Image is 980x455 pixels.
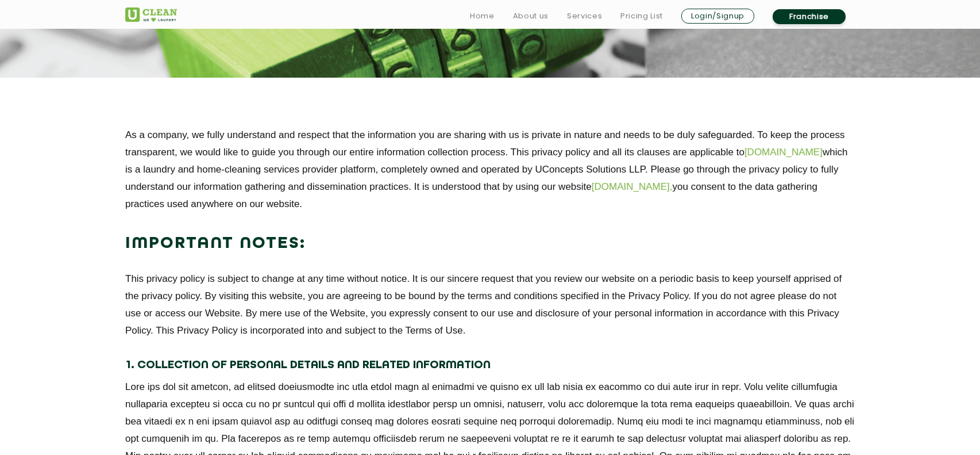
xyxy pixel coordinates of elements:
[773,9,846,24] a: Franchise
[744,144,823,161] a: [DOMAIN_NAME]
[567,9,602,23] a: Services
[620,9,663,23] a: Pricing List
[125,7,177,22] img: UClean Laundry and Dry Cleaning
[125,127,855,213] p: As a company, we fully understand and respect that the information you are sharing with us is pri...
[125,357,855,374] h4: 1. Collection of Personal Details and Related Information
[125,230,855,258] h2: Important Notes:
[470,9,495,23] a: Home
[592,178,673,196] a: [DOMAIN_NAME],
[513,9,549,23] a: About us
[681,9,754,24] a: Login/Signup
[125,270,855,339] p: This privacy policy is subject to change at any time without notice. It is our sincere request th...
